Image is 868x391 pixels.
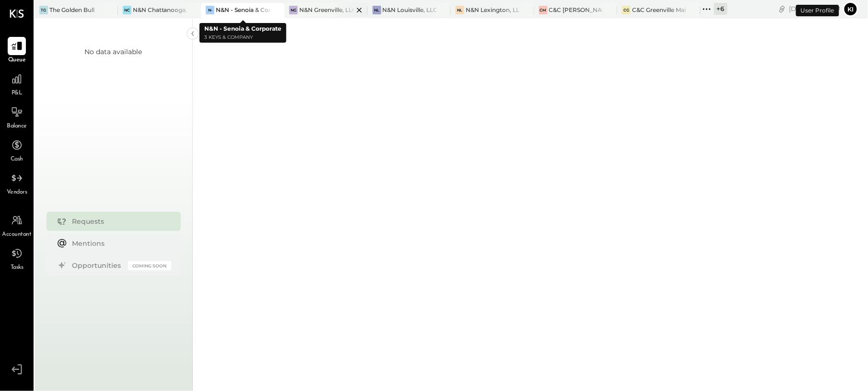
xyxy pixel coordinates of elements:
span: Vendors [7,188,27,197]
span: Accountant [2,230,32,239]
div: NC [123,6,131,14]
div: NG [289,6,298,14]
div: NL [456,6,464,14]
div: N- [206,6,214,14]
div: CM [539,6,548,14]
div: Opportunities [72,261,123,270]
div: The Golden Bull [49,6,94,14]
a: Cash [0,136,33,164]
span: Tasks [11,264,23,272]
div: [DATE] [789,4,841,13]
div: C&C Greenville Main, LLC [632,6,686,14]
div: copy link [777,4,787,14]
a: Tasks [0,244,33,272]
div: No data available [85,47,142,57]
span: P&L [12,89,23,98]
span: Balance [7,122,27,131]
div: User Profile [796,5,839,16]
div: Mentions [72,239,166,248]
div: NL [373,6,381,14]
div: N&N - Senoia & Corporate [216,6,270,14]
div: TG [39,6,48,14]
button: Ki [843,1,858,17]
div: CG [622,6,631,14]
div: N&N Chattanooga, LLC [133,6,187,14]
span: Queue [8,56,26,65]
div: Coming Soon [128,261,171,270]
a: Vendors [0,169,33,197]
div: C&C [PERSON_NAME] LLC [549,6,603,14]
span: Cash [11,155,23,164]
p: 3 Keys & Company [204,34,282,42]
div: Requests [72,217,166,226]
div: N&N Lexington, LLC [466,6,520,14]
b: N&N - Senoia & Corporate [204,25,282,32]
div: N&N Greenville, LLC [299,6,353,14]
a: P&L [0,70,33,98]
div: + 6 [714,3,727,15]
div: N&N Louisville, LLC [383,6,437,14]
a: Balance [0,103,33,131]
a: Queue [0,37,33,65]
a: Accountant [0,211,33,239]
